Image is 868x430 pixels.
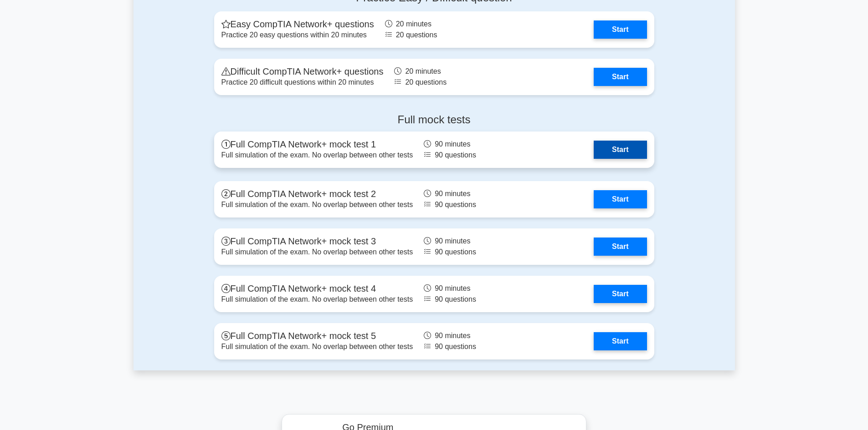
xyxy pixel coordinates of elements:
[594,68,647,86] a: Start
[594,20,647,39] a: Start
[594,190,647,208] a: Start
[594,141,647,159] a: Start
[214,113,654,126] h4: Full mock tests
[594,238,647,256] a: Start
[594,332,647,350] a: Start
[594,285,647,303] a: Start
